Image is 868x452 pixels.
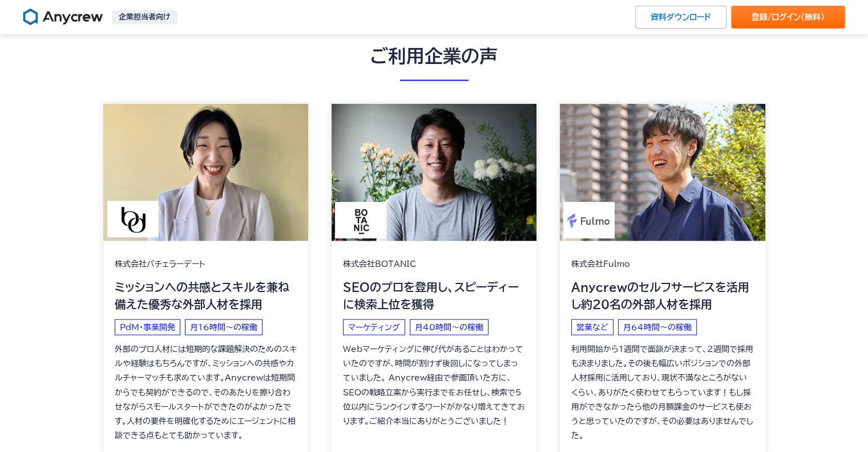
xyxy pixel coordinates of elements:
[343,257,526,271] p: 株式会社BOTANIC
[618,319,697,335] li: 月64時間〜の稼働
[571,278,754,313] p: Anycrewのセルフサービスを活用し約20名の外部人材を採用
[13,286,192,295] span: エニィクルーの に同意する
[112,10,177,24] p: 企業担当者向け
[343,342,526,429] p: Webマーケティングに伸び代があることはわかっていたのですが、時間が割けず後回しになってしまっていました。 Anycrew経由で参画頂いた方に、SEOの戦略立案から実行までをお任せし、検索で5位...
[185,319,263,335] li: 月16時間〜の稼働
[571,257,754,271] p: 株式会社Fulmo
[343,319,405,335] li: マーケティング
[571,342,754,443] p: 利用開始から1週間で面談が決まって、2週間で採用も決まりました。その後も幅広いポジションでの外部人材採用に活用しており、現状不満なところがないくらい、ありがたく使わせてもらっています！もし採用が...
[3,286,10,294] input: エニィクルーのプライバシーポリシーに同意する*
[23,8,103,26] img: Anycrew
[115,319,180,335] li: PdM・事業開発
[115,278,297,313] p: ミッションへの共感とスキルを兼ね備えた優秀な外部人材を採用
[115,342,297,443] p: 外部のプロ人材には短期的な課題解決のためのスキルや経験はもちろんですが、ミッションへの共感やカルチャーマッチも求めています。Anycrewは短期間からでも契約ができるので、そのあたりを擦り合わせ...
[343,278,526,313] p: SEOのプロを登用し、スピーディーに検索上位を獲得
[801,13,825,21] span: （無料）
[731,6,845,29] a: 登録/ログイン（無料）
[115,257,297,271] p: 株式会社バチェラーデート
[69,286,149,295] a: プライバシーポリシー
[410,319,488,335] li: 月40時間〜の稼働
[635,6,726,29] a: 資料ダウンロード
[571,319,613,335] li: 営業など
